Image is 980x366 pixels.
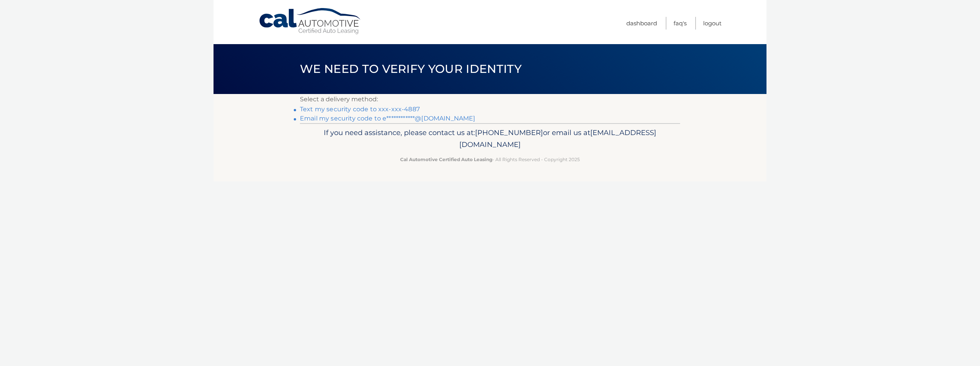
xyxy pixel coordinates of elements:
a: Dashboard [626,17,657,30]
strong: Cal Automotive Certified Auto Leasing [400,157,492,162]
span: We need to verify your identity [300,62,521,76]
a: FAQ's [674,17,687,30]
p: - All Rights Reserved - Copyright 2025 [305,155,675,163]
p: If you need assistance, please contact us at: or email us at [305,127,675,151]
p: Select a delivery method: [300,94,680,105]
span: [PHONE_NUMBER] [475,128,543,137]
a: Text my security code to xxx-xxx-4887 [300,106,420,113]
a: Cal Automotive [258,8,362,35]
a: Logout [703,17,722,30]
